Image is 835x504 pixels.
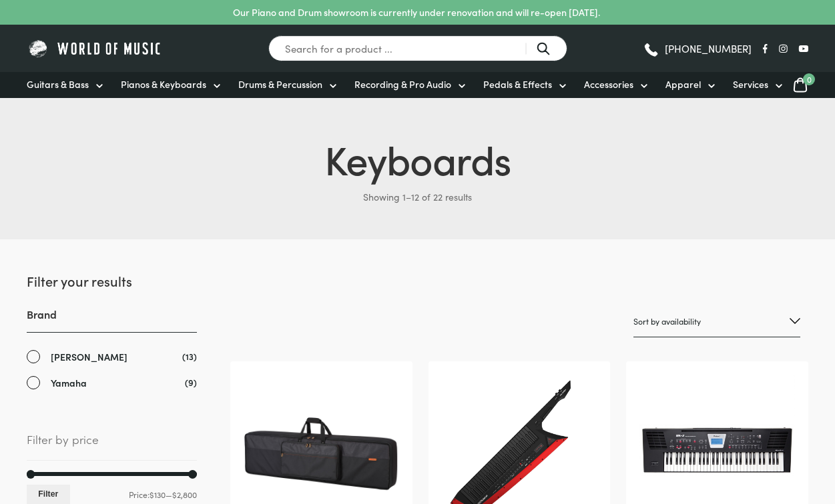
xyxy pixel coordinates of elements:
span: Guitars & Bass [27,77,89,91]
span: Pedals & Effects [483,77,552,91]
a: [PERSON_NAME] [27,349,197,365]
div: Brand [27,307,197,391]
span: Pianos & Keyboards [121,77,206,91]
span: $130 [150,489,166,500]
span: [PERSON_NAME] [51,349,127,365]
a: [PHONE_NUMBER] [643,39,752,59]
span: Filter by price [27,430,197,461]
p: Our Piano and Drum showroom is currently under renovation and will re-open [DATE]. [233,5,600,19]
a: Yamaha [27,375,197,391]
select: Shop order [633,306,800,337]
h2: Filter your results [27,271,197,290]
input: Search for a product ... [268,35,567,61]
img: World of Music [27,38,164,59]
span: $2,800 [172,489,197,500]
span: Recording & Pro Audio [354,77,451,91]
iframe: Chat with our support team [641,357,835,504]
button: Filter [27,485,70,504]
span: Services [733,77,768,91]
span: (13) [182,349,197,363]
span: Drums & Percussion [238,77,322,91]
h1: Keyboards [27,130,808,186]
span: 0 [803,73,815,85]
span: Apparel [665,77,701,91]
h3: Brand [27,307,197,333]
div: Price: — [27,485,197,504]
span: Yamaha [51,375,87,391]
span: (9) [185,375,197,389]
span: Accessories [584,77,633,91]
span: [PHONE_NUMBER] [665,43,752,53]
p: Showing 1–12 of 22 results [27,186,808,207]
